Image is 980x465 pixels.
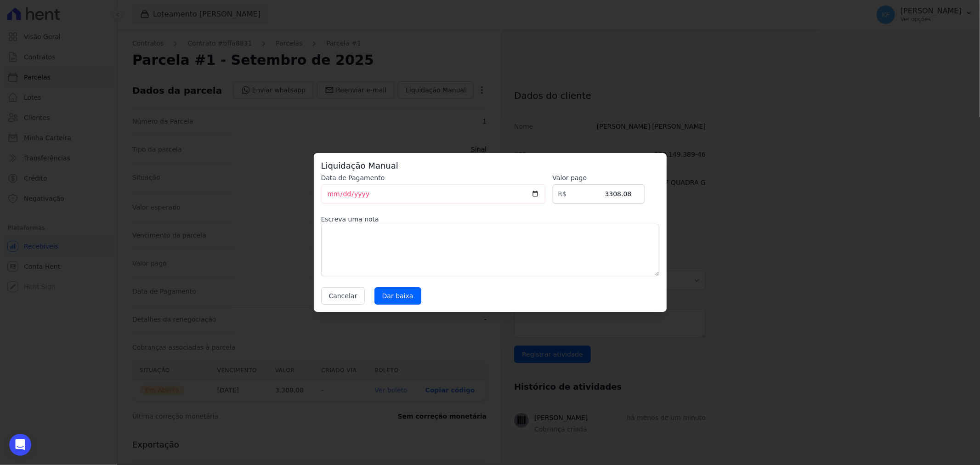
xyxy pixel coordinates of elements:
[553,173,645,182] label: Valor pago
[374,287,421,305] input: Dar baixa
[9,434,31,456] div: Open Intercom Messenger
[321,215,659,224] label: Escreva uma nota
[321,287,365,305] button: Cancelar
[321,160,659,171] h3: Liquidação Manual
[321,173,545,182] label: Data de Pagamento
